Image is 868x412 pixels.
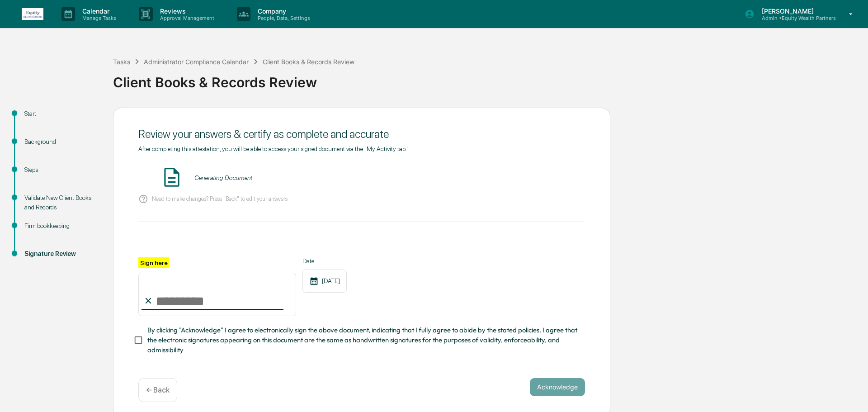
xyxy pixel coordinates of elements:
label: Date [302,257,347,265]
p: Need to make changes? Press "Back" to edit your answers [152,195,288,202]
div: Tasks [113,58,130,66]
div: [DATE] [302,270,347,293]
p: Approval Management [153,15,219,21]
p: Calendar [75,7,121,15]
span: After completing this attestation, you will be able to access your signed document via the "My Ac... [138,145,409,152]
p: Reviews [153,7,219,15]
p: ← Back [146,386,170,394]
p: People, Data, Settings [250,15,315,21]
img: logo [22,8,43,20]
div: Review your answers & certify as complete and accurate [138,128,585,141]
div: Client Books & Records Review [113,67,863,90]
div: Steps [24,165,99,175]
div: Administrator Compliance Calendar [144,58,249,66]
div: Client Books & Records Review [263,58,354,66]
button: Acknowledge [530,378,585,396]
p: [PERSON_NAME] [755,7,836,15]
img: Document Icon [160,166,183,189]
div: Firm bookkeeping [24,221,99,231]
div: Generating Document [194,174,252,181]
p: Company [250,7,315,15]
p: Admin • Equity Wealth Partners [755,15,836,21]
div: Background [24,137,99,147]
p: Manage Tasks [75,15,121,21]
div: Validate New Client Books and Records [24,193,99,212]
label: Sign here [138,257,169,268]
div: Start [24,109,99,118]
div: Signature Review [24,249,99,259]
span: By clicking "Acknowledge" I agree to electronically sign the above document, indicating that I fu... [147,325,578,355]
